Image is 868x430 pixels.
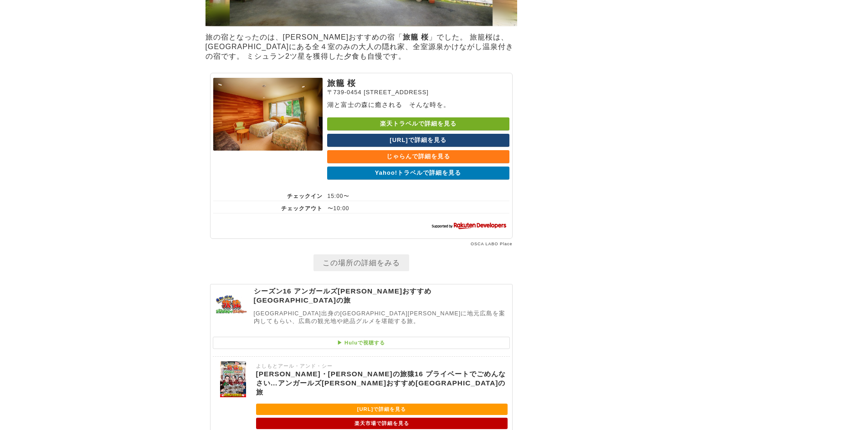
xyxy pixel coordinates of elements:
a: [URL]で詳細を見る [256,404,508,415]
a: OSCA LABO Place [471,242,513,246]
a: [URL]で詳細を見る [327,134,509,147]
img: 楽天ウェブサービスセンター [430,220,509,230]
th: チェックイン [213,189,323,201]
p: [GEOGRAPHIC_DATA]出身の[GEOGRAPHIC_DATA][PERSON_NAME]に地元広島を案内してもらい、広島の観光地や絶品グルメを堪能する旅。 [254,310,510,325]
a: 楽天トラベルで詳細を見る [327,117,509,131]
td: 〜10:00 [323,201,509,213]
a: 東野・岡村の旅猿16 プライベートでごめんなさい…アンガールズ田中おすすめ広島県の旅 [220,392,246,399]
img: 旅籠 桜 [213,78,323,151]
strong: 旅籠 桜 [403,33,428,41]
a: ▶ ︎Huluで視聴する [213,337,509,349]
p: 旅の宿となったのは、[PERSON_NAME]おすすめの宿「 」でした。 旅籠桜は、[GEOGRAPHIC_DATA]にある全４室のみの大人の隠れ家、全室源泉かけながし温泉付きの宿です。 ミシュ... [205,30,517,64]
p: よしもとアール・アンド・シー [256,361,508,369]
span: [STREET_ADDRESS] [364,89,429,96]
th: チェックアウト [213,201,323,213]
p: [PERSON_NAME]・[PERSON_NAME]の旅猿16 プライベートでごめんなさい…アンガールズ[PERSON_NAME]おすすめ[GEOGRAPHIC_DATA]の旅 [256,369,508,397]
p: シーズン16 アンガールズ[PERSON_NAME]おすすめ[GEOGRAPHIC_DATA]の旅 [254,287,510,305]
p: 旅籠 桜 [327,78,509,89]
a: この場所の詳細をみる [313,254,409,271]
span: 〒739-0454 [327,89,362,96]
img: 東野・岡村の旅猿16 プライベートでごめんなさい…アンガールズ田中おすすめ広島県の旅 [220,361,246,398]
a: Yahoo!トラベルで詳細を見る [327,167,509,180]
p: 湖と富士の森に癒される そんな時を。 [327,101,509,109]
a: 楽天市場で詳細を見る [256,418,508,429]
a: じゃらんで詳細を見る [327,150,509,163]
img: 東野・岡村の旅猿～プライベートでごめんなさい～ [213,287,249,323]
td: 15:00〜 [323,189,509,201]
